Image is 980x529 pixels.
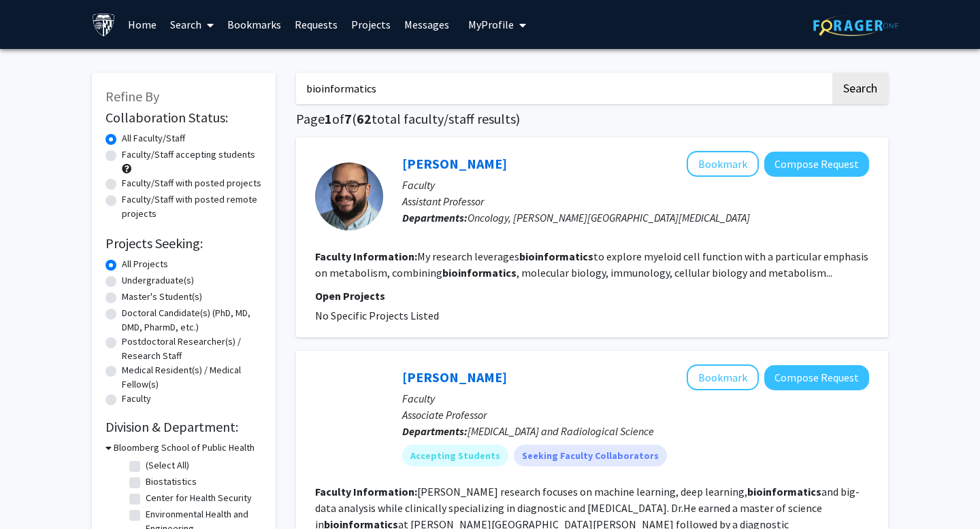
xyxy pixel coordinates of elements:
[122,335,262,363] label: Postdoctoral Researcher(s) / Research Staff
[442,266,517,279] b: bioinformatics
[315,250,868,279] fg-read-more: My research leverages to explore myeloid cell function with a particular emphasis on metabolism, ...
[468,211,750,224] span: Oncology, [PERSON_NAME][GEOGRAPHIC_DATA][MEDICAL_DATA]
[315,309,439,322] span: No Specific Projects Listed
[402,445,508,466] mat-chip: Accepting Students
[344,110,352,127] span: 7
[402,424,468,438] b: Departments:
[121,1,163,48] a: Home
[402,177,869,193] p: Faculty
[122,176,261,190] label: Faculty/Staff with posted projects
[220,1,288,48] a: Bookmarks
[519,250,593,263] b: bioinformatics
[315,485,417,498] b: Faculty Information:
[122,131,185,146] label: All Faculty/Staff
[114,441,255,455] h3: Bloomberg School of Public Health
[357,110,372,127] span: 62
[402,369,507,386] a: [PERSON_NAME]
[813,15,898,36] img: ForagerOne Logo
[105,419,262,435] h2: Division & Department:
[315,288,869,304] p: Open Projects
[402,211,468,224] b: Departments:
[402,407,869,423] p: Associate Professor
[163,1,220,48] a: Search
[402,193,869,209] p: Assistant Professor
[296,73,830,104] input: Search Keywords
[105,88,159,105] span: Refine By
[832,73,888,104] button: Search
[397,1,456,48] a: Messages
[122,306,262,335] label: Doctoral Candidate(s) (PhD, MD, DMD, PharmD, etc.)
[747,485,821,498] b: bioinformatics
[105,235,262,252] h2: Projects Seeking:
[105,109,262,126] h2: Collaboration Status:
[92,13,116,37] img: Johns Hopkins University Logo
[468,424,654,438] span: [MEDICAL_DATA] and Radiological Science
[288,1,344,48] a: Requests
[315,250,417,263] b: Faculty Information:
[146,458,189,473] label: (Select All)
[764,152,869,177] button: Compose Request to David Sanin
[687,151,759,177] button: Add David Sanin to Bookmarks
[122,148,255,162] label: Faculty/Staff accepting students
[122,290,202,304] label: Master's Student(s)
[296,111,888,127] h1: Page of ( total faculty/staff results)
[122,273,194,288] label: Undergraduate(s)
[514,445,667,466] mat-chip: Seeking Faculty Collaborators
[468,18,514,31] span: My Profile
[687,364,759,390] button: Add Harrison Bai to Bookmarks
[764,365,869,390] button: Compose Request to Harrison Bai
[122,257,168,271] label: All Projects
[402,390,869,407] p: Faculty
[10,468,58,519] iframe: Chat
[325,110,332,127] span: 1
[146,475,197,489] label: Biostatistics
[146,491,252,505] label: Center for Health Security
[122,192,262,221] label: Faculty/Staff with posted remote projects
[122,363,262,392] label: Medical Resident(s) / Medical Fellow(s)
[344,1,397,48] a: Projects
[122,392,151,406] label: Faculty
[402,155,507,172] a: [PERSON_NAME]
